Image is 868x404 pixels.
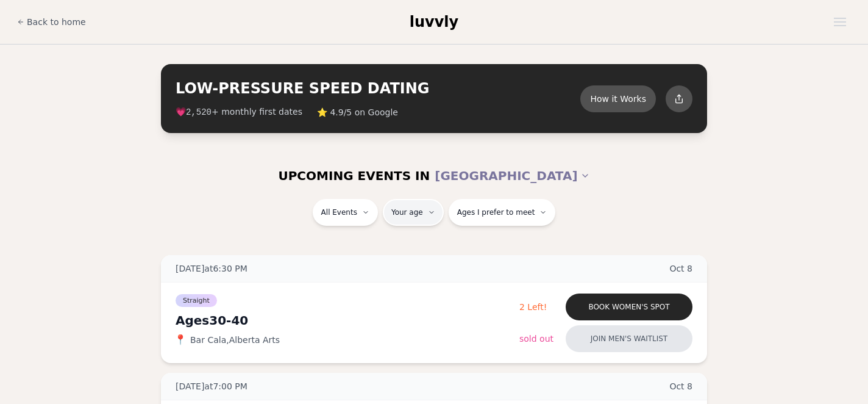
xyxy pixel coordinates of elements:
span: Oct 8 [669,380,692,392]
span: Ages I prefer to meet [457,207,535,217]
button: Book women's spot [566,294,692,320]
button: Open menu [829,13,851,31]
button: How it Works [580,85,656,112]
span: UPCOMING EVENTS IN [278,167,430,184]
span: 2,520 [186,107,212,117]
span: [DATE] at 6:30 PM [176,262,247,275]
a: luvvly [410,12,458,32]
span: Your age [391,207,423,217]
h2: LOW-PRESSURE SPEED DATING [176,79,580,98]
button: Ages I prefer to meet [449,199,556,226]
span: Sold Out [519,334,553,344]
div: Ages 30-40 [176,312,519,329]
button: All Events [313,199,378,226]
span: Straight [176,294,217,307]
span: All Events [321,207,357,217]
span: 2 Left! [519,302,547,312]
span: [DATE] at 7:00 PM [176,380,247,392]
button: Join men's waitlist [566,325,692,352]
span: ⭐ 4.9/5 on Google [317,106,398,118]
span: luvvly [410,13,458,31]
span: Oct 8 [669,262,692,275]
span: 💗 + monthly first dates [176,106,302,118]
span: Back to home [27,16,86,28]
span: 📍 [176,335,185,345]
a: Back to home [17,10,86,34]
span: Bar Cala , Alberta Arts [190,334,280,346]
button: Your age [383,199,444,226]
button: [GEOGRAPHIC_DATA] [435,162,589,189]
